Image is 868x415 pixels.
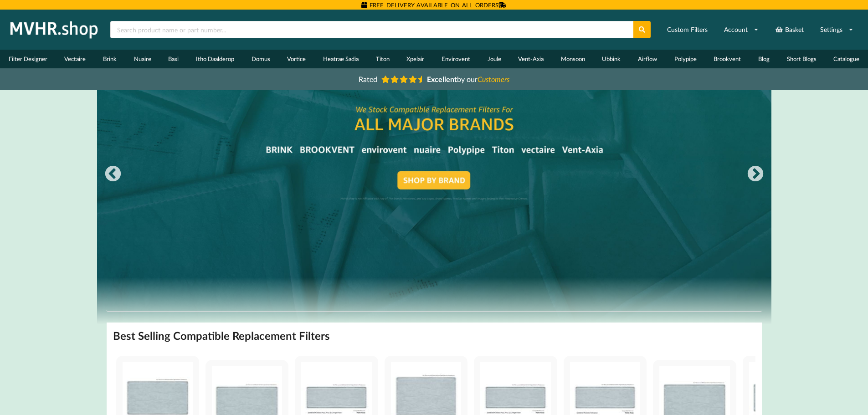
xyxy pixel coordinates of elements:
a: Joule [479,50,510,68]
button: Previous [104,165,122,184]
a: Blog [750,50,778,68]
img: mvhr.shop.png [6,18,102,41]
a: Itho Daalderop [187,50,243,68]
a: Baxi [160,50,188,68]
a: Brookvent [705,50,750,68]
a: Short Blogs [778,50,825,68]
h2: Best Selling Compatible Replacement Filters [113,329,330,343]
a: Basket [769,21,810,38]
a: Envirovent [433,50,479,68]
a: Domus [243,50,279,68]
a: Account [718,21,765,38]
b: Excellent [427,75,457,83]
a: Vent-Axia [509,50,552,68]
a: Rated Excellentby ourCustomers [352,72,516,87]
a: Xpelair [398,50,433,68]
a: Custom Filters [661,21,714,38]
i: Customers [478,75,509,83]
input: Search product name or part number... [110,21,633,38]
a: Settings [814,21,859,38]
a: Airflow [629,50,666,68]
span: by our [427,75,509,83]
a: Titon [367,50,398,68]
a: Polypipe [666,50,705,68]
span: Rated [359,75,377,83]
a: Ubbink [594,50,630,68]
a: Nuaire [125,50,160,68]
a: Brink [94,50,125,68]
a: Vortice [278,50,314,68]
a: Vectaire [56,50,95,68]
button: Next [746,165,765,184]
a: Heatrae Sadia [314,50,367,68]
a: Monsoon [552,50,594,68]
a: Catalogue [825,50,868,68]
